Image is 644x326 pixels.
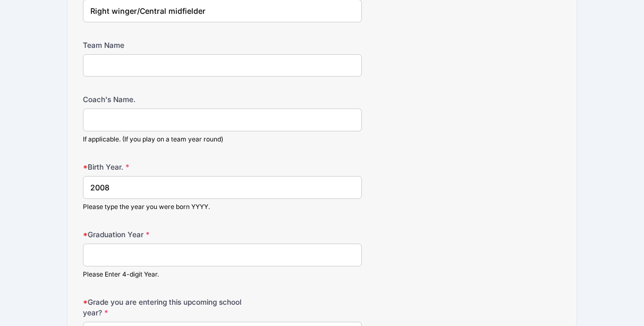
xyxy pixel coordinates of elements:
div: If applicable. (If you play on a team year round) [83,135,362,144]
div: Please type the year you were born YYYY. [83,202,362,212]
label: Birth Year. [83,162,242,172]
div: Please Enter 4-digit Year. [83,270,362,279]
label: Graduation Year [83,229,242,240]
label: Coach's Name. [83,94,242,105]
label: Team Name [83,40,242,51]
label: Grade you are entering this upcoming school year? [83,297,242,319]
